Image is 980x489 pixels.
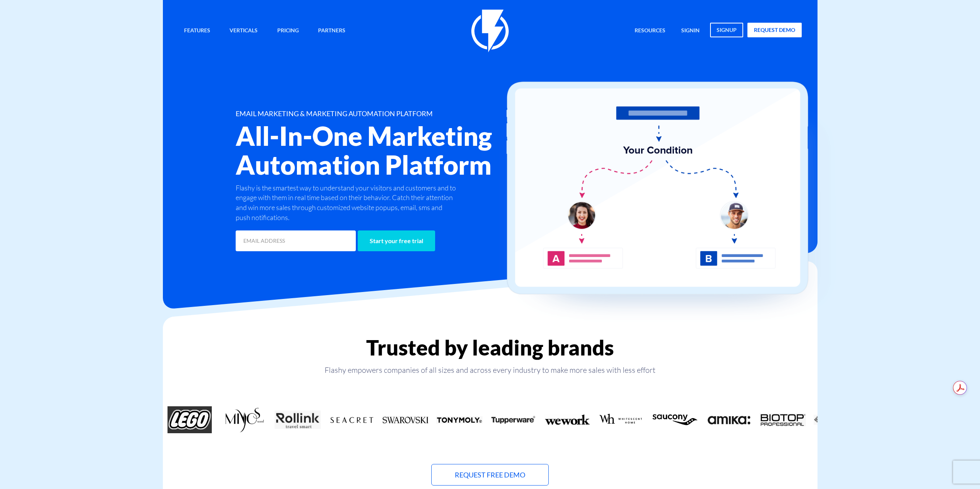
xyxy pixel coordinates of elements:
p: Flashy is the smartest way to understand your visitors and customers and to engage with them in r... [236,183,458,223]
div: 18 / 18 [648,406,702,433]
div: 12 / 18 [325,406,379,433]
div: 11 / 18 [271,406,325,433]
div: 13 / 18 [379,406,432,433]
div: 17 / 18 [594,406,648,433]
h2: All-In-One Marketing Automation Platform [236,122,536,179]
div: 3 / 18 [810,406,864,433]
a: Request Free Demo [431,464,549,486]
a: Partners [312,23,351,39]
a: Features [178,23,216,39]
div: 1 / 18 [702,406,756,433]
div: 15 / 18 [486,406,540,433]
a: signup [710,23,743,37]
input: EMAIL ADDRESS [236,230,356,251]
a: Pricing [271,23,305,39]
a: Verticals [224,23,263,39]
div: 14 / 18 [432,406,486,433]
h2: Trusted by leading brands [163,336,818,359]
div: 10 / 18 [217,406,271,433]
a: signin [675,23,705,39]
a: request demo [747,23,802,37]
div: 16 / 18 [540,406,594,433]
p: Flashy empowers companies of all sizes and across every industry to make more sales with less effort [163,365,818,376]
input: Start your free trial [358,230,435,251]
div: 9 / 18 [163,406,217,433]
div: 2 / 18 [756,406,810,433]
h1: EMAIL MARKETING & MARKETING AUTOMATION PLATFORM [236,110,536,118]
a: Resources [629,23,671,39]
